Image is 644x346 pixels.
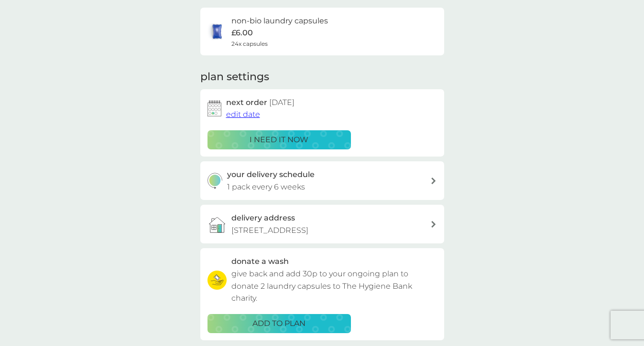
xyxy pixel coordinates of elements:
[231,255,289,268] h3: donate a wash
[200,70,269,84] h2: plan settings
[226,96,295,109] h2: next order
[207,22,227,41] img: non-bio laundry capsules
[207,130,351,149] button: i need it now
[250,134,308,146] p: i need it now
[252,317,306,330] p: ADD TO PLAN
[207,314,351,333] button: ADD TO PLAN
[226,110,260,119] span: edit date
[200,161,444,200] button: your delivery schedule1 pack every 6 weeks
[231,15,328,27] h6: non-bio laundry capsules
[227,181,305,193] p: 1 pack every 6 weeks
[231,224,308,237] p: [STREET_ADDRESS]
[269,98,295,107] span: [DATE]
[200,205,444,243] a: delivery address[STREET_ADDRESS]
[231,268,437,304] p: give back and add 30p to your ongoing plan to donate 2 laundry capsules to The Hygiene Bank charity.
[231,212,295,224] h3: delivery address
[231,27,253,39] p: £6.00
[227,168,315,181] h3: your delivery schedule
[231,39,268,48] span: 24x capsules
[226,108,260,121] button: edit date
